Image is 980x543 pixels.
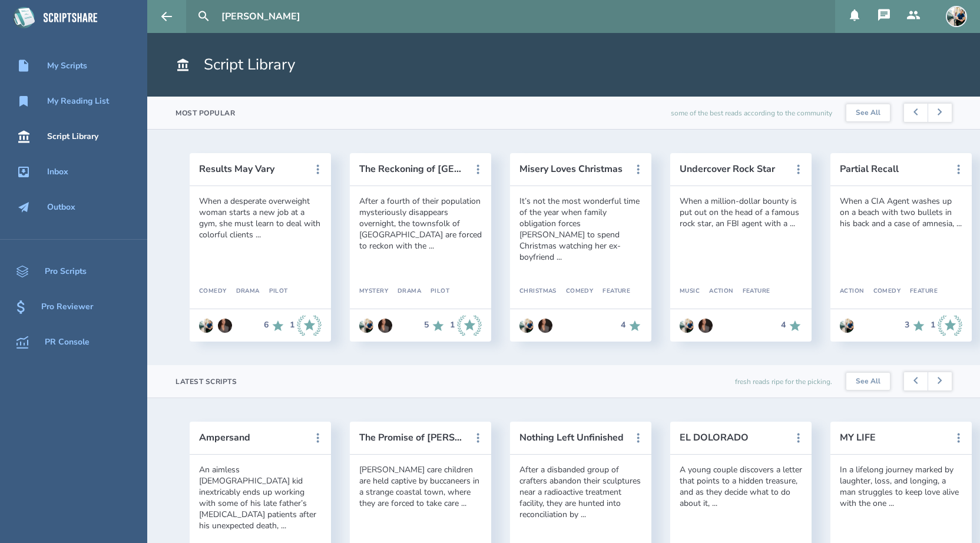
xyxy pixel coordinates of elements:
[47,61,87,71] div: My Scripts
[199,196,322,240] div: When a desperate overweight woman starts a new job at a gym, she must learn to deal with colorful...
[946,6,967,27] img: user_1673573717-crop.jpg
[519,164,625,174] button: Misery Loves Christmas
[45,337,90,347] div: PR Console
[176,54,295,75] h1: Script Library
[931,315,962,336] div: 1 Industry Recommends
[840,288,864,295] div: Action
[519,432,625,443] button: Nothing Left Unfinished
[450,320,455,330] div: 1
[840,432,946,443] button: MY LIFE
[199,319,213,333] img: user_1673573717-crop.jpg
[359,432,465,443] button: The Promise of [PERSON_NAME]
[557,288,594,295] div: Comedy
[519,196,642,263] div: It’s not the most wonderful time of the year when family obligation forces [PERSON_NAME] to spend...
[931,320,935,330] div: 1
[424,320,429,330] div: 5
[450,315,482,336] div: 1 Industry Recommends
[864,288,901,295] div: Comedy
[176,108,235,118] div: Most Popular
[900,288,938,295] div: Feature
[698,319,713,333] img: user_1604966854-crop.jpg
[378,319,392,333] img: user_1604966854-crop.jpg
[264,320,269,330] div: 6
[264,315,285,336] div: 6 Recommends
[199,288,227,295] div: Comedy
[680,432,786,443] button: EL DOLORADO
[359,288,388,295] div: Mystery
[41,302,93,312] div: Pro Reviewer
[680,288,700,295] div: Music
[905,320,909,330] div: 3
[519,464,642,520] div: After a disbanded group of crafters abandon their sculptures near a radioactive treatment facilit...
[781,319,802,333] div: 4 Recommends
[519,319,534,333] img: user_1673573717-crop.jpg
[840,313,854,339] a: Go to Anthony Miguel Cantu's profile
[846,104,890,122] a: See All
[680,319,694,333] img: user_1673573717-crop.jpg
[227,288,260,295] div: Drama
[680,196,802,229] div: When a million-dollar bounty is put out on the head of a famous rock star, an FBI agent with a ...
[421,288,449,295] div: Pilot
[199,464,322,531] div: An aimless [DEMOGRAPHIC_DATA] kid inextricably ends up working with some of his late father’s [ME...
[840,164,946,174] button: Partial Recall
[176,377,237,386] div: Latest Scripts
[840,464,962,509] div: In a lifelong journey marked by laughter, loss, and longing, a man struggles to keep love alive w...
[199,432,305,443] button: Ampersand
[840,196,962,229] div: When a CIA Agent washes up on a beach with two bullets in his back and a case of amnesia, ...
[905,315,926,336] div: 3 Recommends
[260,288,288,295] div: Pilot
[218,319,232,333] img: user_1604966854-crop.jpg
[519,288,557,295] div: Christmas
[290,320,294,330] div: 1
[700,288,733,295] div: Action
[47,132,98,141] div: Script Library
[735,365,832,398] div: fresh reads ripe for the picking.
[359,464,482,509] div: [PERSON_NAME] care children are held captive by buccaneers in a strange coastal town, where they ...
[621,320,625,330] div: 4
[781,320,786,330] div: 4
[846,373,890,390] a: See All
[47,97,109,106] div: My Reading List
[199,164,305,174] button: Results May Vary
[388,288,421,295] div: Drama
[733,288,770,295] div: Feature
[621,319,642,333] div: 4 Recommends
[47,167,68,177] div: Inbox
[359,319,373,333] img: user_1673573717-crop.jpg
[840,319,854,333] img: user_1673573717-crop.jpg
[45,267,87,276] div: Pro Scripts
[671,97,832,129] div: some of the best reads according to the community
[424,315,445,336] div: 5 Recommends
[359,196,482,251] div: After a fourth of their population mysteriously disappears overnight, the townsfolk of [GEOGRAPHI...
[47,203,75,212] div: Outbox
[538,319,552,333] img: user_1604966854-crop.jpg
[359,164,465,174] button: The Reckoning of [GEOGRAPHIC_DATA]
[290,315,322,336] div: 1 Industry Recommends
[593,288,630,295] div: Feature
[680,164,786,174] button: Undercover Rock Star
[680,464,802,509] div: A young couple discovers a letter that points to a hidden treasure, and as they decide what to do...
